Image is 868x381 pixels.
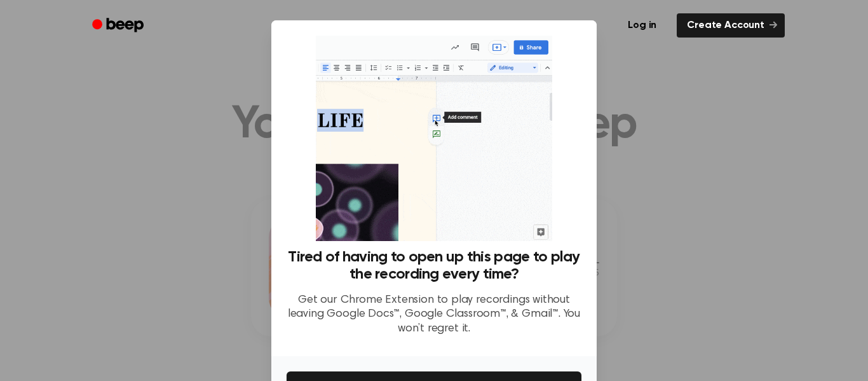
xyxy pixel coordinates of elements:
a: Log in [615,11,669,40]
h3: Tired of having to open up this page to play the recording every time? [287,249,581,283]
a: Create Account [677,13,785,38]
a: Beep [83,13,155,38]
p: Get our Chrome Extension to play recordings without leaving Google Docs™, Google Classroom™, & Gm... [287,293,581,336]
img: Beep extension in action [316,36,552,241]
